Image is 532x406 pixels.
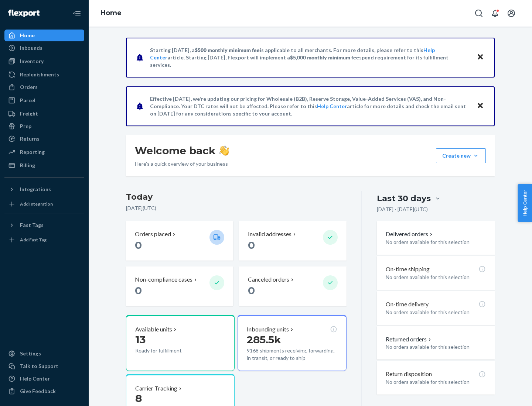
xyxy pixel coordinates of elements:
[20,350,41,357] div: Settings
[238,315,346,371] button: Inbounding units285.5k9168 shipments receiving, forwarding, in transit, or ready to ship
[386,238,486,246] p: No orders available for this selection
[135,275,192,284] p: Non-compliance cases
[248,239,255,251] span: 0
[247,325,289,334] p: Inbounding units
[126,191,347,203] h3: Today
[20,237,47,243] div: Add Fast Tag
[126,266,233,306] button: Non-compliance cases 0
[135,144,229,157] h1: Welcome back
[4,198,84,210] a: Add Integration
[135,230,171,238] p: Orders placed
[20,32,35,39] div: Home
[4,69,84,80] a: Replenishments
[219,145,229,156] img: hand-wave emoji
[386,265,430,273] p: On-time shipping
[4,146,84,158] a: Reporting
[20,201,53,207] div: Add Integration
[386,370,432,378] p: Return disposition
[4,348,84,359] a: Settings
[135,392,142,405] span: 8
[471,6,486,21] button: Open Search Box
[126,204,347,212] p: [DATE] ( UTC )
[386,378,486,386] p: No orders available for this selection
[4,219,84,231] button: Fast Tags
[475,52,485,63] button: Close
[248,275,289,284] p: Canceled orders
[386,343,486,351] p: No orders available for this selection
[4,234,84,246] a: Add Fast Tag
[386,230,434,238] button: Delivered orders
[4,42,84,54] a: Inbounds
[95,3,127,24] ol: breadcrumbs
[69,6,84,21] button: Close Navigation
[20,97,35,104] div: Parcel
[195,47,260,53] span: $500 monthly minimum fee
[20,162,35,169] div: Billing
[4,373,84,385] a: Help Center
[4,133,84,145] a: Returns
[386,335,433,344] button: Returned orders
[135,284,142,297] span: 0
[126,221,233,261] button: Orders placed 0
[20,110,38,117] div: Freight
[488,6,502,21] button: Open notifications
[239,221,346,261] button: Invalid addresses 0
[248,230,291,238] p: Invalid addresses
[126,315,235,371] button: Available units13Ready for fulfillment
[135,347,204,354] p: Ready for fulfillment
[20,148,45,156] div: Reporting
[20,186,51,193] div: Integrations
[20,135,40,142] div: Returns
[518,184,532,222] button: Help Center
[135,239,142,251] span: 0
[4,183,84,195] button: Integrations
[20,375,50,382] div: Help Center
[386,300,429,309] p: On-time delivery
[436,148,486,163] button: Create new
[377,193,431,204] div: Last 30 days
[377,206,428,213] p: [DATE] - [DATE] ( UTC )
[239,266,346,306] button: Canceled orders 0
[20,71,59,78] div: Replenishments
[4,360,84,372] a: Talk to Support
[135,333,146,346] span: 13
[20,83,38,91] div: Orders
[290,54,359,61] span: $5,000 monthly minimum fee
[248,284,255,297] span: 0
[317,103,347,109] a: Help Center
[247,333,281,346] span: 285.5k
[20,388,56,395] div: Give Feedback
[4,159,84,171] a: Billing
[4,55,84,67] a: Inventory
[135,160,229,168] p: Here’s a quick overview of your business
[20,123,31,130] div: Prep
[4,81,84,93] a: Orders
[247,347,337,362] p: 9168 shipments receiving, forwarding, in transit, or ready to ship
[8,10,40,17] img: Flexport logo
[20,44,42,52] div: Inbounds
[20,221,44,229] div: Fast Tags
[386,273,486,281] p: No orders available for this selection
[386,309,486,316] p: No orders available for this selection
[475,101,485,111] button: Close
[504,6,519,21] button: Open account menu
[4,120,84,132] a: Prep
[135,384,177,393] p: Carrier Tracking
[4,30,84,41] a: Home
[150,47,470,69] p: Starting [DATE], a is applicable to all merchants. For more details, please refer to this article...
[150,95,470,117] p: Effective [DATE], we're updating our pricing for Wholesale (B2B), Reserve Storage, Value-Added Se...
[4,108,84,120] a: Freight
[4,94,84,106] a: Parcel
[20,362,58,370] div: Talk to Support
[20,58,44,65] div: Inventory
[100,9,122,17] a: Home
[4,385,84,397] button: Give Feedback
[135,325,172,334] p: Available units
